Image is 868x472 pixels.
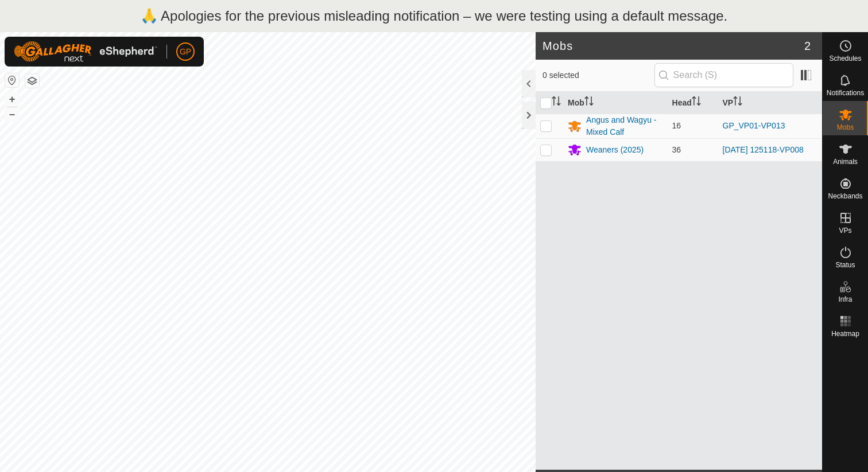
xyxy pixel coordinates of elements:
[542,39,804,53] h2: Mobs
[14,41,157,62] img: Gallagher Logo
[692,98,701,107] p-sorticon: Activate to sort
[723,145,804,154] a: [DATE] 125118-VP008
[733,98,742,107] p-sorticon: Activate to sort
[833,158,858,165] span: Animals
[25,74,39,88] button: Map Layers
[837,124,854,131] span: Mobs
[835,262,855,268] span: Status
[5,107,19,121] button: –
[5,92,19,106] button: +
[180,46,191,58] span: GP
[829,55,861,62] span: Schedules
[563,92,667,114] th: Mob
[804,37,811,54] span: 2
[839,227,851,234] span: VPs
[654,63,793,87] input: Search (S)
[586,144,644,156] div: Weaners (2025)
[552,98,561,107] p-sorticon: Activate to sort
[586,114,662,138] div: Angus and Wagyu - Mixed Calf
[672,145,681,154] span: 36
[838,296,852,303] span: Infra
[672,121,681,130] span: 16
[831,330,859,337] span: Heatmap
[141,6,728,26] p: 🙏 Apologies for the previous misleading notification – we were testing using a default message.
[5,73,19,87] button: Reset Map
[827,89,864,96] span: Notifications
[718,92,822,114] th: VP
[723,121,785,130] a: GP_VP01-VP013
[828,193,862,200] span: Neckbands
[668,92,718,114] th: Head
[584,98,594,107] p-sorticon: Activate to sort
[542,69,654,81] span: 0 selected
